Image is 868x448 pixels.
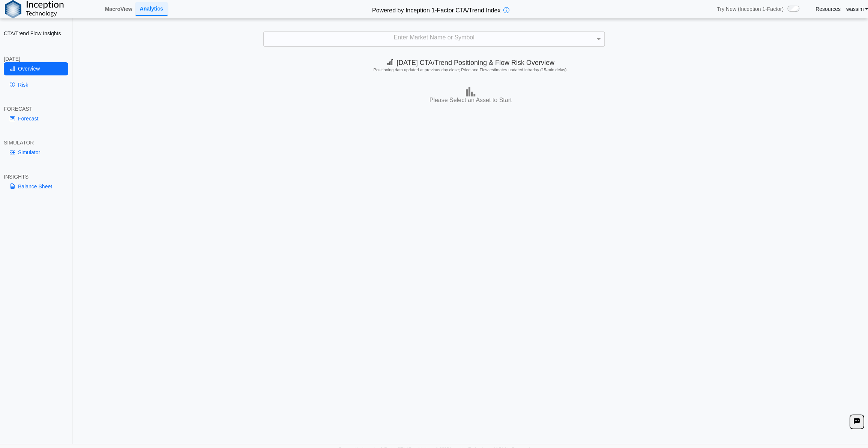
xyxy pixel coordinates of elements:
a: wassim [846,6,868,12]
a: Overview [4,62,68,75]
div: Enter Market Name or Symbol [264,32,604,46]
a: MacroView [102,3,135,15]
a: Forecast [4,112,68,125]
h2: CTA/Trend Flow Insights [4,30,68,37]
span: Try New (Inception 1-Factor) [717,6,784,12]
img: bar-chart.png [466,87,475,96]
span: [DATE] CTA/Trend Positioning & Flow Risk Overview [387,59,554,66]
h2: Powered by Inception 1-Factor CTA/Trend Index [369,4,503,15]
div: [DATE] [4,56,68,62]
a: Risk [4,78,68,91]
a: Resources [815,6,841,12]
h3: Please Select an Asset to Start [75,96,866,104]
div: FORECAST [4,105,68,112]
div: SIMULATOR [4,139,68,146]
div: INSIGHTS [4,173,68,180]
a: Simulator [4,146,68,159]
h5: Positioning data updated at previous day close; Price and Flow estimates updated intraday (15-min... [77,68,864,72]
a: Balance Sheet [4,180,68,193]
a: Analytics [135,2,168,16]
